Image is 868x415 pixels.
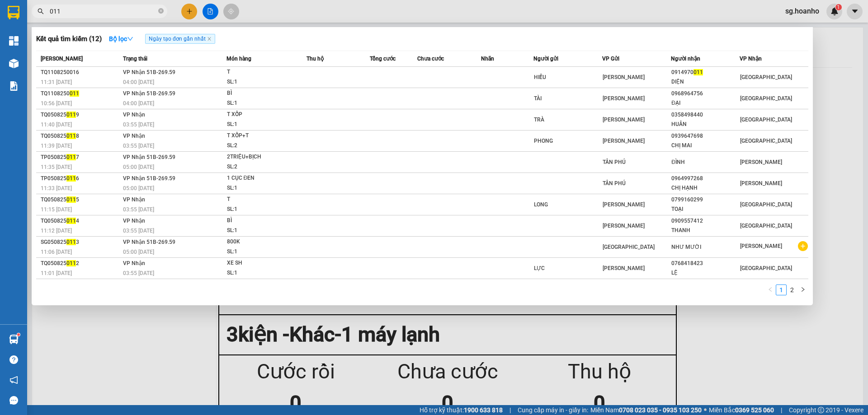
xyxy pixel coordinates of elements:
[8,8,22,17] span: Gửi:
[158,8,164,14] span: close-circle
[740,265,792,271] span: [GEOGRAPHIC_DATA]
[797,284,808,295] li: Next Page
[227,173,295,183] div: 1 CỤC ĐEN
[41,56,83,62] span: [PERSON_NAME]
[534,115,602,125] div: TRÀ
[66,175,76,182] span: 011
[671,205,739,214] div: TOẠI
[41,131,120,141] div: TQ050825 8
[145,34,215,44] span: Ngày tạo đơn gần nhất
[226,56,251,62] span: Món hàng
[158,7,164,16] span: close-circle
[797,284,808,295] button: right
[671,226,739,235] div: THANH
[787,284,797,295] li: 2
[123,196,145,203] span: VP Nhận
[41,195,120,205] div: TQ050825 5
[534,200,602,210] div: LONG
[534,73,602,82] div: HIẾU
[740,95,792,102] span: [GEOGRAPHIC_DATA]
[671,120,739,129] div: HUÂN
[227,258,295,268] div: XE SH
[227,195,295,205] div: T
[603,223,645,229] span: [PERSON_NAME]
[603,74,645,80] span: [PERSON_NAME]
[9,81,19,91] img: solution-icon
[38,8,44,14] span: search
[9,396,18,405] span: message
[41,216,120,226] div: TQ050825 4
[671,141,739,150] div: CHỊ MAI
[740,56,762,62] span: VP Nhận
[227,120,295,130] div: SL: 1
[227,141,295,151] div: SL: 2
[533,56,558,62] span: Người gửi
[776,284,787,295] li: 1
[41,79,72,85] span: 11:31 [DATE]
[602,56,619,62] span: VP Gửi
[227,247,295,257] div: SL: 1
[106,8,127,17] span: Nhận:
[227,77,295,87] div: SL: 1
[671,195,739,205] div: 0799160299
[227,237,295,247] div: 800K
[9,376,18,384] span: notification
[66,239,76,245] span: 011
[104,57,144,66] span: Chưa cước
[36,34,102,44] h3: Kết quả tìm kiếm ( 12 )
[123,164,154,170] span: 05:00 [DATE]
[603,138,645,144] span: [PERSON_NAME]
[740,138,792,144] span: [GEOGRAPHIC_DATA]
[740,223,792,229] span: [GEOGRAPHIC_DATA]
[534,264,602,273] div: LỰC
[41,143,72,149] span: 11:39 [DATE]
[671,131,739,141] div: 0939647698
[768,287,773,292] span: left
[123,143,154,149] span: 03:55 [DATE]
[671,242,739,252] div: NHƯ MƯỜI
[417,56,444,62] span: Chưa cước
[227,216,295,226] div: BÌ
[603,117,645,123] span: [PERSON_NAME]
[740,243,782,249] span: [PERSON_NAME]
[41,110,120,120] div: TQ050825 9
[66,154,76,160] span: 011
[227,183,295,193] div: SL: 1
[740,74,792,80] span: [GEOGRAPHIC_DATA]
[671,259,739,268] div: 0768418423
[307,56,324,62] span: Thu hộ
[671,77,739,87] div: DIỆN
[481,56,494,62] span: Nhãn
[41,249,72,255] span: 11:06 [DATE]
[603,159,626,165] span: TÂN PHÚ
[740,180,782,187] span: [PERSON_NAME]
[227,152,295,162] div: 2TRIỆU+BỊCH
[603,180,626,187] span: TÂN PHÚ
[603,265,645,271] span: [PERSON_NAME]
[123,175,175,182] span: VP Nhận 51B-269.59
[227,205,295,214] div: SL: 1
[9,36,19,46] img: dashboard-icon
[787,285,797,295] a: 2
[534,94,602,103] div: TÀI
[534,136,602,146] div: PHONG
[227,110,295,120] div: T XỐP
[123,206,154,213] span: 03:55 [DATE]
[227,67,295,77] div: T
[106,8,178,28] div: [PERSON_NAME]
[671,216,739,226] div: 0909557412
[671,174,739,183] div: 0964997268
[123,90,175,97] span: VP Nhận 51B-269.59
[41,174,120,183] div: TP050825 6
[41,259,120,268] div: TQ050825 2
[776,285,786,295] a: 1
[9,335,19,344] img: warehouse-icon
[765,284,776,295] li: Previous Page
[603,244,655,250] span: [GEOGRAPHIC_DATA]
[671,158,739,167] div: ĐÌNH
[740,159,782,165] span: [PERSON_NAME]
[123,270,154,276] span: 03:55 [DATE]
[798,241,808,251] span: plus-circle
[671,89,739,98] div: 0968964756
[41,100,72,107] span: 10:56 [DATE]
